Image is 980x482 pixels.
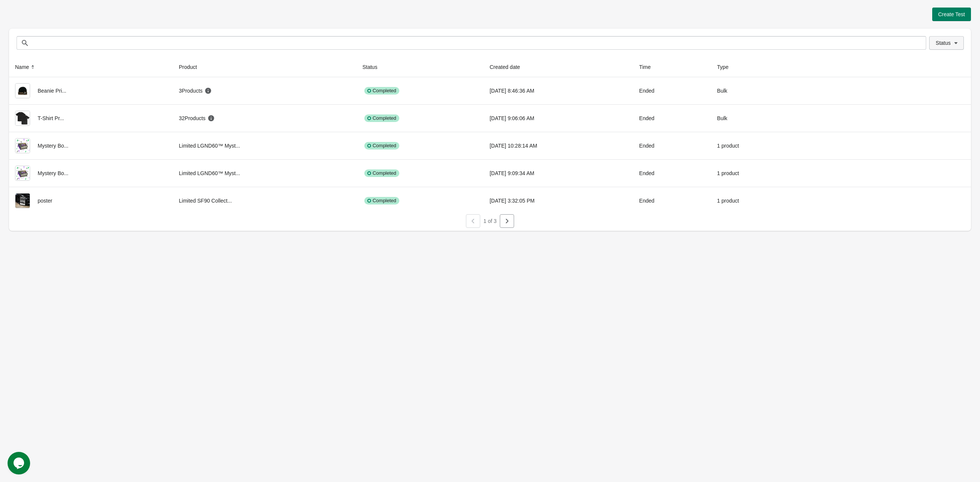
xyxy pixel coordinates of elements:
[359,60,388,74] button: Status
[364,87,399,95] div: Completed
[490,111,627,126] div: [DATE] 9:06:06 AM
[15,138,167,153] div: Mystery Bo...
[179,193,350,208] div: Limited SF90 Collect...
[717,193,790,208] div: 1 product
[636,60,661,74] button: Time
[639,138,705,153] div: Ended
[639,166,705,181] div: Ended
[717,83,790,98] div: Bulk
[938,11,965,17] span: Create Test
[15,83,167,98] div: Beanie Pri...
[487,60,531,74] button: Created date
[364,114,399,122] div: Completed
[15,193,167,208] div: poster
[639,83,705,98] div: Ended
[490,138,627,153] div: [DATE] 10:28:14 AM
[179,138,350,153] div: Limited LGND60™ Myst...
[364,142,399,149] div: Completed
[717,138,790,153] div: 1 product
[483,218,496,224] span: 1 of 3
[936,40,951,46] span: Status
[639,111,705,126] div: Ended
[176,60,207,74] button: Product
[179,114,215,122] div: 32 Products
[15,111,167,126] div: T-Shirt Pr...
[15,166,167,181] div: Mystery Bo...
[714,60,739,74] button: Type
[717,111,790,126] div: Bulk
[179,166,350,181] div: Limited LGND60™ Myst...
[179,87,212,95] div: 3 Products
[490,83,627,98] div: [DATE] 8:46:36 AM
[490,166,627,181] div: [DATE] 9:09:34 AM
[364,197,399,204] div: Completed
[8,452,32,474] iframe: chat widget
[929,36,964,50] button: Status
[639,193,705,208] div: Ended
[12,60,40,74] button: Name
[490,193,627,208] div: [DATE] 3:32:05 PM
[717,166,790,181] div: 1 product
[932,8,971,21] button: Create Test
[364,169,399,177] div: Completed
